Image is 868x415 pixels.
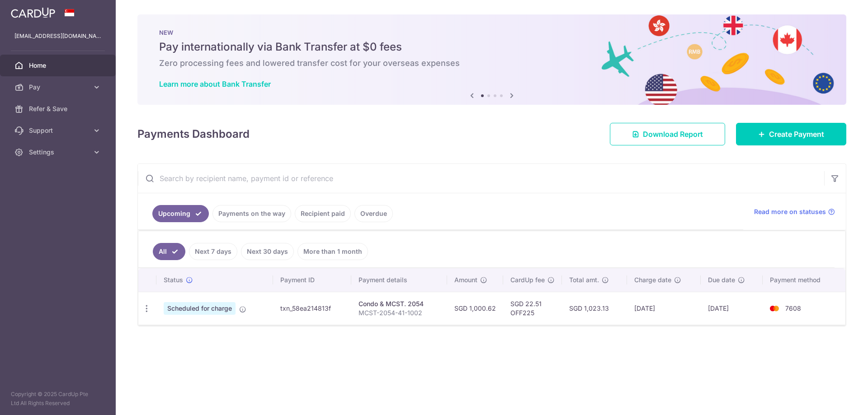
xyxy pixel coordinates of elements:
p: [EMAIL_ADDRESS][DOMAIN_NAME] [14,32,101,41]
th: Payment ID [273,268,351,292]
span: Charge date [634,275,671,284]
span: Download Report [643,129,703,140]
a: Next 30 days [241,243,294,260]
input: Search by recipient name, payment id or reference [138,164,824,193]
h4: Payments Dashboard [137,126,250,142]
td: txn_58ea214813f [273,292,351,325]
a: Upcoming [152,205,209,222]
span: Scheduled for charge [164,302,236,315]
span: CardUp fee [510,275,545,284]
a: Next 7 days [189,243,237,260]
span: Amount [454,275,477,284]
span: Create Payment [769,129,824,140]
th: Payment method [763,268,845,292]
td: SGD 1,023.13 [562,292,627,325]
img: Bank Card [765,303,783,314]
span: Settings [29,148,89,157]
a: Learn more about Bank Transfer [159,79,271,89]
td: SGD 22.51 OFF225 [503,292,562,325]
img: CardUp [11,7,55,18]
p: NEW [159,29,825,36]
span: Status [164,275,183,284]
th: Payment details [351,268,447,292]
td: [DATE] [627,292,701,325]
div: Condo & MCST. 2054 [359,299,439,308]
p: MCST-2054-41-1002 [359,308,439,317]
h5: Pay internationally via Bank Transfer at $0 fees [159,40,825,54]
a: Download Report [610,123,725,145]
span: Total amt. [569,275,599,284]
span: Refer & Save [29,104,89,113]
td: SGD 1,000.62 [447,292,503,325]
span: Help [20,6,39,14]
a: Create Payment [736,123,846,145]
td: [DATE] [701,292,763,325]
a: Recipient paid [295,205,351,222]
span: Due date [708,275,735,284]
span: Support [29,126,89,135]
a: Payments on the way [212,205,291,222]
span: 7608 [785,304,801,312]
a: All [153,243,185,260]
a: More than 1 month [297,243,368,260]
a: Read more on statuses [754,207,835,216]
span: Pay [29,83,89,92]
a: Overdue [354,205,393,222]
span: Read more on statuses [754,207,826,216]
h6: Zero processing fees and lowered transfer cost for your overseas expenses [159,58,825,69]
img: Bank transfer banner [137,14,846,105]
span: Home [29,61,89,70]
